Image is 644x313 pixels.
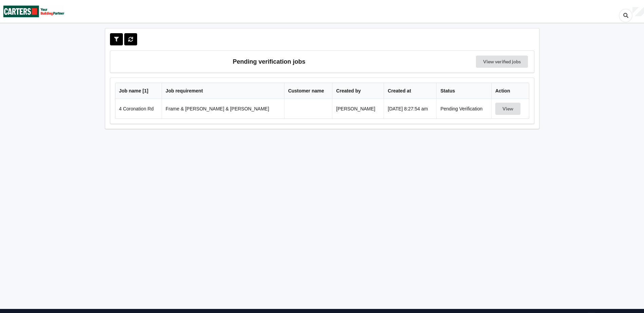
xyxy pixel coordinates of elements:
[436,99,491,119] td: Pending Verification
[162,99,284,119] td: Frame & [PERSON_NAME] & [PERSON_NAME]
[162,83,284,99] th: Job requirement
[436,83,491,99] th: Status
[284,83,332,99] th: Customer name
[332,99,384,119] td: [PERSON_NAME]
[384,99,436,119] td: [DATE] 8:27:54 am
[384,83,436,99] th: Created at
[495,106,522,111] a: View
[491,83,529,99] th: Action
[115,99,162,119] td: 4 Coronation Rd
[476,56,528,68] a: View verified jobs
[115,83,162,99] th: Job name [ 1 ]
[3,0,65,22] img: Carters
[332,83,384,99] th: Created by
[632,7,644,17] div: User Profile
[115,56,423,68] h3: Pending verification jobs
[495,103,520,115] button: View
